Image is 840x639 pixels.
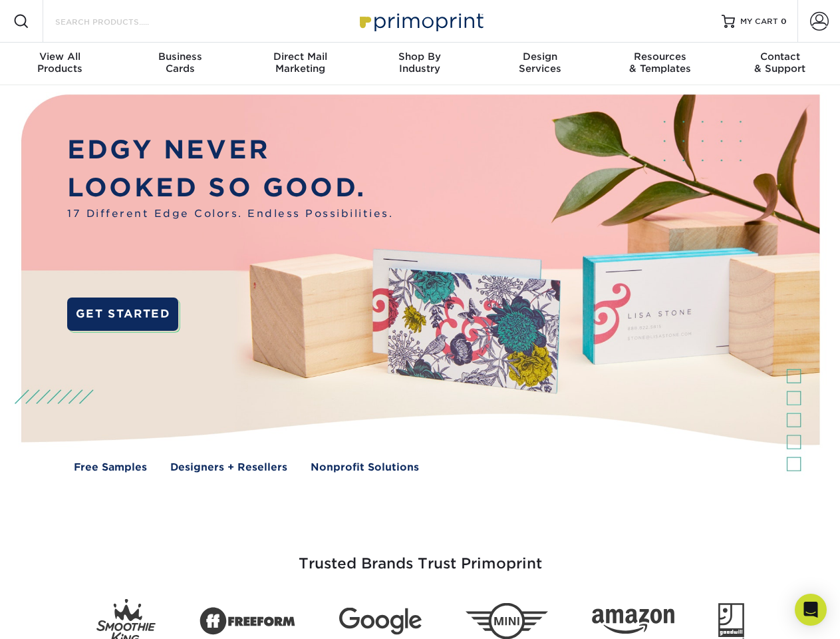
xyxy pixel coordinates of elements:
div: Open Intercom Messenger [795,594,827,626]
a: GET STARTED [67,298,178,331]
span: 0 [781,17,787,26]
img: Google [339,608,422,635]
a: Designers + Resellers [170,460,287,475]
p: LOOKED SO GOOD. [67,169,393,207]
div: & Support [720,51,840,75]
a: Contact& Support [720,43,840,85]
img: Primoprint [354,7,487,35]
div: Marketing [240,51,360,75]
span: Business [120,51,239,63]
input: SEARCH PRODUCTS..... [54,13,184,29]
div: Cards [120,51,239,75]
h3: Trusted Brands Trust Primoprint [31,523,809,588]
span: MY CART [740,16,778,27]
div: Services [480,51,600,75]
a: Nonprofit Solutions [311,460,419,475]
span: Contact [720,51,840,63]
p: EDGY NEVER [67,131,393,169]
a: Free Samples [74,460,147,475]
span: Design [480,51,600,63]
a: Direct MailMarketing [240,43,360,85]
a: DesignServices [480,43,600,85]
a: BusinessCards [120,43,239,85]
img: Amazon [592,609,674,634]
div: & Templates [600,51,720,75]
div: Industry [360,51,480,75]
span: Shop By [360,51,480,63]
a: Shop ByIndustry [360,43,480,85]
img: Goodwill [718,603,744,639]
a: Resources& Templates [600,43,720,85]
span: 17 Different Edge Colors. Endless Possibilities. [67,206,393,222]
span: Direct Mail [240,51,360,63]
span: Resources [600,51,720,63]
